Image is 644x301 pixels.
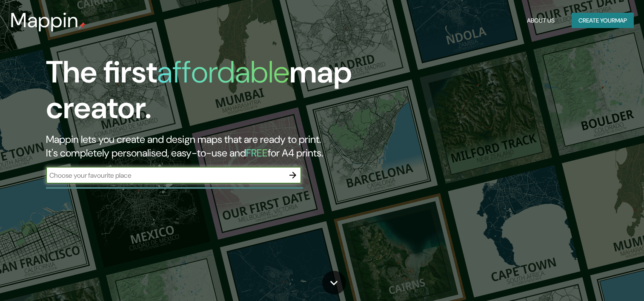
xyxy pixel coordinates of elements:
h3: Mappin [10,9,79,32]
h5: FREE [246,146,268,159]
h1: The first map creator. [46,54,368,133]
h2: Mappin lets you create and design maps that are ready to print. It's completely personalised, eas... [46,133,368,160]
img: mappin-pin [79,22,86,29]
button: Create yourmap [572,13,634,28]
button: About Us [524,13,558,28]
input: Choose your favourite place [46,170,284,180]
h1: affordable [157,52,289,92]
